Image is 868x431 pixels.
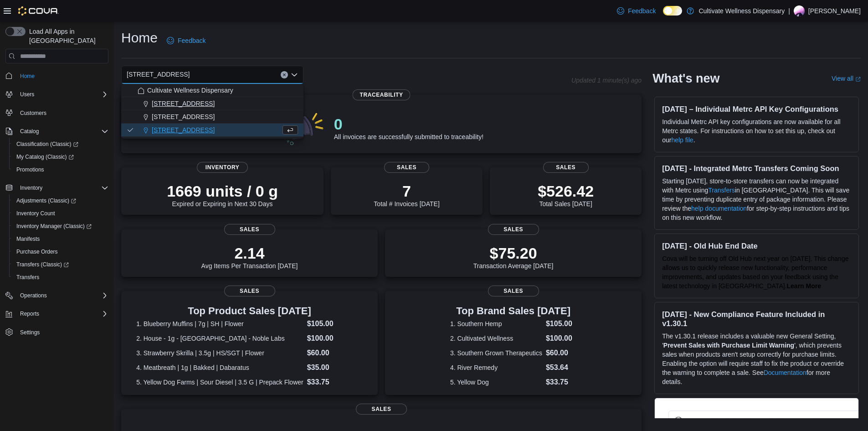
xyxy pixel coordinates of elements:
a: Transfers [13,272,43,283]
span: Purchase Orders [13,246,108,257]
p: 2.14 [201,244,298,262]
button: [STREET_ADDRESS] [121,110,303,124]
p: $526.42 [538,182,594,200]
span: Sales [384,162,430,173]
span: Transfers (Classic) [16,261,69,268]
button: Home [2,69,112,82]
a: Settings [16,327,43,338]
span: My Catalog (Classic) [13,151,108,162]
span: Catalog [20,128,39,135]
button: Clear input [281,71,288,78]
a: Adjustments (Classic) [9,194,112,207]
img: Cova [18,6,59,16]
button: Operations [16,290,51,301]
span: [STREET_ADDRESS] [152,99,215,108]
span: [STREET_ADDRESS] [152,125,215,135]
a: Transfers (Classic) [13,259,72,270]
span: Dark Mode [663,16,663,16]
a: Documentation [764,369,806,376]
dd: $105.00 [546,318,576,329]
span: Promotions [13,164,108,175]
span: Transfers [13,272,108,283]
dd: $100.00 [546,333,576,344]
button: Reports [2,307,112,320]
span: My Catalog (Classic) [16,153,74,161]
span: Transfers [16,274,39,281]
button: Catalog [2,125,112,138]
h3: [DATE] - New Compliance Feature Included in v1.30.1 [662,310,851,328]
h3: [DATE] - Old Hub End Date [662,241,851,250]
p: $75.20 [473,244,554,262]
p: 0 [334,115,483,133]
button: Users [16,89,38,100]
button: Operations [2,289,112,302]
input: Dark Mode [663,6,682,16]
span: Manifests [16,235,40,243]
h3: [DATE] – Individual Metrc API Key Configurations [662,104,851,114]
span: Inventory Count [13,208,108,219]
dt: 2. Cultivated Wellness [450,334,542,343]
a: Manifests [13,234,43,244]
div: Choose from the following options [121,84,303,137]
button: Inventory [16,182,46,193]
a: Inventory Manager (Classic) [9,220,112,233]
span: Sales [488,224,539,235]
p: The v1.30.1 release includes a valuable new General Setting, ' ', which prevents sales when produ... [662,332,851,386]
button: Promotions [9,163,112,176]
span: Reports [20,310,39,317]
a: My Catalog (Classic) [13,151,77,162]
span: Inventory Count [16,210,55,217]
h3: Top Brand Sales [DATE] [450,306,576,317]
span: Cultivate Wellness Dispensary [147,86,233,95]
dt: 1. Blueberry Muffins | 7g | SH | Flower [136,319,303,328]
div: Total # Invoices [DATE] [374,182,439,208]
span: Classification (Classic) [13,139,108,150]
p: 1669 units / 0 g [167,182,278,200]
dd: $53.64 [546,362,576,373]
button: Close list of options [291,71,298,78]
div: Expired or Expiring in Next 30 Days [167,182,278,208]
a: Transfers (Classic) [9,258,112,271]
span: Operations [16,290,108,301]
button: [STREET_ADDRESS] [121,124,303,137]
p: Updated 1 minute(s) ago [571,77,642,84]
a: Feedback [163,31,209,50]
strong: Prevent Sales with Purchase Limit Warning [663,342,794,349]
div: Total Sales [DATE] [538,182,594,208]
span: Classification (Classic) [16,140,78,148]
button: Purchase Orders [9,245,112,258]
span: Manifests [13,234,108,244]
p: 7 [374,182,439,200]
dd: $60.00 [546,348,576,358]
p: Starting [DATE], store-to-store transfers can now be integrated with Metrc using in [GEOGRAPHIC_D... [662,177,851,222]
dt: 3. Southern Grown Therapeutics [450,348,542,358]
span: Reports [16,308,108,319]
button: Settings [2,326,112,339]
span: Adjustments (Classic) [13,195,108,206]
span: Inventory Manager (Classic) [16,223,92,230]
span: Adjustments (Classic) [16,197,76,204]
a: My Catalog (Classic) [9,151,112,163]
dd: $105.00 [307,318,363,329]
span: Inventory Manager (Classic) [13,221,108,232]
span: Users [16,89,108,100]
a: help file [671,136,693,144]
nav: Complex example [5,65,108,363]
a: Learn More [787,282,821,290]
span: Sales [224,286,275,296]
h3: Top Product Sales [DATE] [136,306,363,317]
span: [STREET_ADDRESS] [127,69,190,80]
dd: $35.00 [307,362,363,373]
a: Transfers [708,187,735,194]
a: Adjustments (Classic) [13,195,80,206]
button: Catalog [16,126,42,137]
dt: 1. Southern Hemp [450,319,542,328]
a: Customers [16,108,50,119]
a: Home [16,71,38,82]
dt: 4. River Remedy [450,363,542,372]
dd: $60.00 [307,348,363,358]
dd: $33.75 [546,377,576,388]
div: All invoices are successfully submitted to traceability! [334,115,483,140]
span: Inventory [20,184,42,192]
